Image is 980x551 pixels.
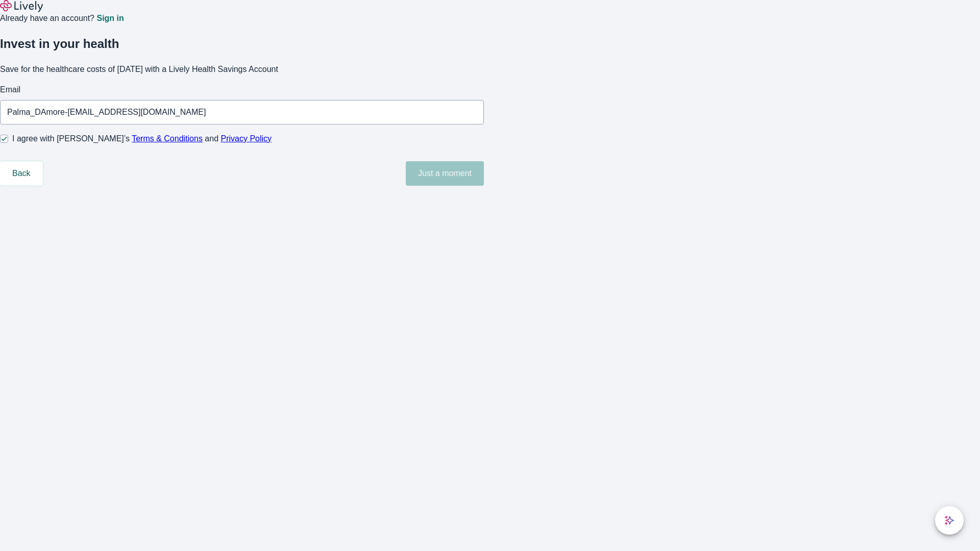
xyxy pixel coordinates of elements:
span: I agree with [PERSON_NAME]’s and [12,133,272,145]
svg: Lively AI Assistant [944,515,954,525]
a: Privacy Policy [221,134,272,143]
button: chat [935,506,964,535]
a: Terms & Conditions [132,134,203,143]
a: Sign in [96,14,124,22]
